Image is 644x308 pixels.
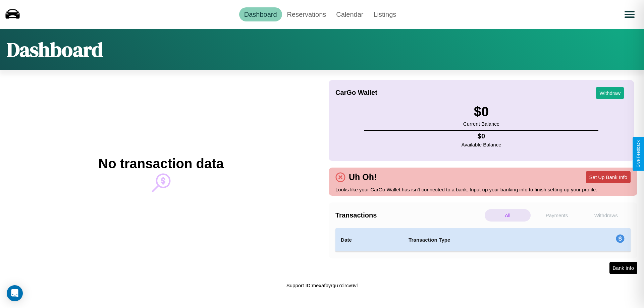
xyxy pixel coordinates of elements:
h4: $ 0 [462,132,501,140]
a: Listings [368,7,401,21]
div: Open Intercom Messenger [7,285,23,301]
h3: $ 0 [463,104,499,119]
button: Set Up Bank Info [586,171,631,183]
div: Give Feedback [636,140,641,168]
h2: No transaction data [98,156,223,171]
h4: Transactions [335,211,483,219]
p: All [485,209,531,222]
p: Support ID: mexafbyrgu7clrcv6vl [286,281,358,290]
h4: CarGo Wallet [335,89,377,97]
button: Withdraw [596,87,624,99]
a: Dashboard [239,7,282,21]
p: Current Balance [463,119,499,128]
table: simple table [335,228,631,252]
p: Withdraws [583,209,629,222]
p: Looks like your CarGo Wallet has isn't connected to a bank. Input up your banking info to finish ... [335,185,631,194]
h4: Uh Oh! [345,172,380,182]
h1: Dashboard [7,36,103,63]
p: Payments [534,209,580,222]
a: Reservations [282,7,331,21]
button: Open menu [620,5,639,24]
h4: Date [341,236,398,244]
h4: Transaction Type [409,236,561,244]
p: Available Balance [462,140,501,149]
a: Calendar [331,7,368,21]
button: Bank Info [609,262,637,274]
